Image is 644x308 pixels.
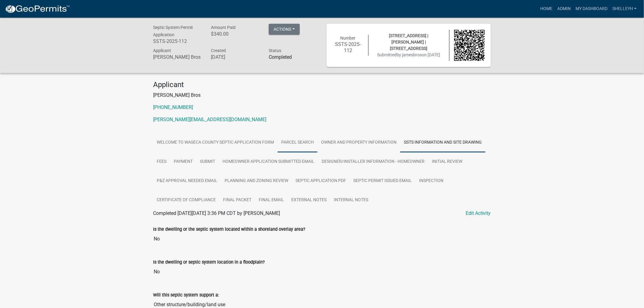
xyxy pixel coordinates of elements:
a: Septic Permit Issued email [350,171,415,191]
a: Homeowner Application Submitted Email [219,152,318,172]
a: Owner and Property Information [317,133,400,152]
span: [STREET_ADDRESS] | [PERSON_NAME] |[STREET_ADDRESS] [389,33,429,51]
span: Applicant [153,48,171,53]
label: Is the dwelling or the septic system located within a shoreland overlay area? [153,227,305,232]
a: P&Z Approval Needed Email [153,171,221,191]
a: SSTS Information and Site Drawing [400,133,485,152]
span: Septic System Permit Application [153,25,193,37]
a: External Notes [288,191,330,210]
a: [PHONE_NUMBER] [153,104,193,110]
span: Number [341,36,356,40]
a: Initial Review [428,152,466,172]
label: Is the dwelling or septic system location in a floodplain? [153,260,265,264]
a: Designer/Installer Information - Homeowner [318,152,428,172]
a: Parcel search [278,133,317,152]
h6: [DATE] [211,54,260,60]
p: [PERSON_NAME] Bros [153,92,491,99]
a: Final Packet [219,191,255,210]
h4: Applicant [153,80,491,89]
a: Certificate of Compliance [153,191,219,210]
a: My Dashboard [573,3,610,15]
span: Completed [DATE][DATE] 3:36 PM CDT by [PERSON_NAME] [153,210,280,216]
h6: SSTS-2025-112 [333,41,364,53]
span: Created [211,48,226,53]
a: Planning and Zoning Review [221,171,292,191]
button: Actions [269,24,300,35]
h6: $340.00 [211,31,260,37]
a: Home [538,3,555,15]
a: Payment [170,152,196,172]
h6: SSTS-2025-112 [153,38,202,44]
a: Edit Activity [466,210,491,217]
a: Internal Notes [330,191,372,210]
span: Submitted on [DATE] [377,52,440,57]
label: Will this septic system support a: [153,293,219,297]
h6: [PERSON_NAME] Bros [153,54,202,60]
img: QR code [454,30,485,61]
a: Admin [555,3,573,15]
a: Inspection [415,171,447,191]
a: Septic Application PDF [292,171,350,191]
a: Final Email [255,191,288,210]
a: Submit [196,152,219,172]
a: [PERSON_NAME][EMAIL_ADDRESS][DOMAIN_NAME] [153,117,266,122]
strong: Completed [269,54,292,60]
a: Fees [153,152,170,172]
a: Welcome to Waseca County Septic Application Form [153,133,278,152]
span: by jamesbros [397,52,422,57]
span: Status [269,48,281,53]
span: Amount Paid [211,25,236,30]
a: shelleyh [610,3,639,15]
